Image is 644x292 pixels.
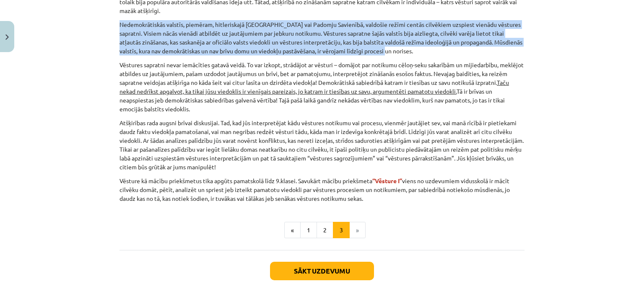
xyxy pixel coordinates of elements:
[119,20,525,55] p: Nedemokrātiskās valstīs, piemēram, hitleriskajā [GEOGRAPHIC_DATA] vai Padomju Savienībā, valdošie...
[119,176,525,203] p: Vēsture kā mācību priekšmetus tika apgūts pamatskolā līdz 9.klasei. Savukārt mācību priekšmeta vi...
[333,222,350,239] button: 3
[270,262,374,280] button: Sākt uzdevumu
[317,222,333,239] button: 2
[372,177,402,184] strong: “Vēsture I”
[119,222,525,239] nav: Page navigation example
[284,222,301,239] button: «
[119,61,525,113] p: Vēstures sapratni nevar iemācīties gatavā veidā. To var izkopt, strādājot ar vēsturi – domājot pa...
[119,79,509,95] u: Taču nekad nedrīkst apgalvot, ka tikai jūsu viedoklis ir vienīgais pareizais, jo katram ir tiesīb...
[300,222,317,239] button: 1
[5,34,9,40] img: icon-close-lesson-0947bae3869378f0d4975bcd49f059093ad1ed9edebbc8119c70593378902aed.svg
[119,118,525,171] p: Atšķirības rada augsni brīvai diskusijai. Tad, kad jūs interpretējat kādu vēstures notikumu vai p...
